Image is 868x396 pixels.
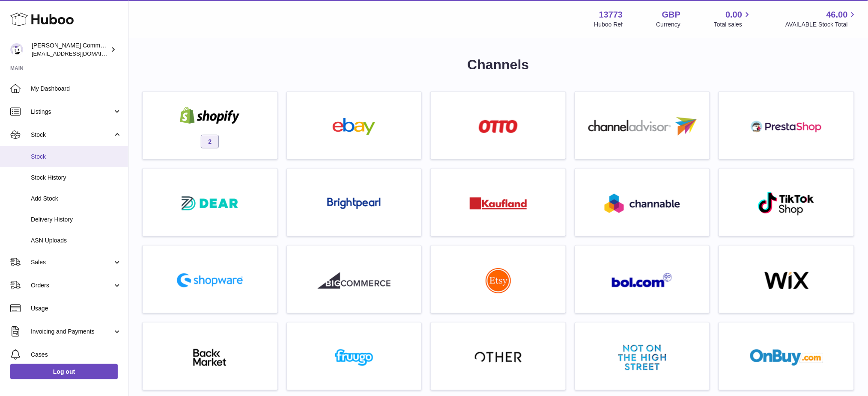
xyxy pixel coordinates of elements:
span: Total sales [714,21,752,29]
a: roseta-channable [579,173,706,232]
a: roseta-prestashop [723,96,850,155]
img: roseta-shopware [173,270,246,291]
span: Cases [31,351,122,359]
a: roseta-channel-advisor [579,96,706,155]
a: roseta-kaufland [435,173,561,232]
span: 46.00 [826,9,848,21]
img: notonthehighstreet [618,345,666,370]
img: other [475,351,522,364]
strong: GBP [662,9,680,21]
a: notonthehighstreet [579,327,706,386]
img: roseta-bol [612,273,673,288]
img: fruugo [318,349,391,366]
img: roseta-prestashop [750,118,823,135]
span: Invoicing and Payments [31,328,113,336]
a: roseta-otto [435,96,561,155]
span: [EMAIL_ADDRESS][DOMAIN_NAME] [32,50,126,57]
h1: Channels [142,56,854,74]
img: internalAdmin-13773@internal.huboo.com [10,43,23,56]
a: roseta-bol [579,250,706,309]
span: Stock [31,131,113,139]
a: roseta-etsy [435,250,561,309]
img: roseta-bigcommerce [318,272,391,289]
a: fruugo [291,327,418,386]
span: ASN Uploads [31,236,122,245]
img: roseta-kaufland [470,197,527,210]
img: roseta-brightpearl [327,198,381,210]
img: roseta-otto [479,120,518,133]
a: backmarket [147,327,273,386]
span: 0.00 [726,9,743,21]
span: Stock [31,153,122,161]
span: Orders [31,281,113,290]
a: wix [723,250,850,309]
img: onbuy [750,349,823,366]
img: roseta-etsy [486,268,511,293]
div: Huboo Ref [594,21,623,29]
span: Sales [31,258,113,266]
img: roseta-channable [605,194,680,213]
a: roseta-dear [147,173,273,232]
span: Delivery History [31,216,122,224]
a: roseta-tiktokshop [723,173,850,232]
span: Usage [31,304,122,313]
img: wix [750,272,823,289]
a: roseta-bigcommerce [291,250,418,309]
a: Log out [10,364,118,379]
a: 46.00 AVAILABLE Stock Total [785,9,858,29]
img: roseta-channel-advisor [588,117,697,136]
span: 2 [201,135,219,148]
a: ebay [291,96,418,155]
img: shopify [173,107,246,124]
div: [PERSON_NAME] Communications Ltd [32,41,109,58]
img: roseta-tiktokshop [758,191,815,216]
div: Currency [656,21,681,29]
span: Listings [31,108,113,116]
span: My Dashboard [31,85,122,93]
span: Add Stock [31,195,122,203]
a: onbuy [723,327,850,386]
strong: 13773 [599,9,623,21]
img: ebay [318,118,391,135]
a: 0.00 Total sales [714,9,752,29]
a: shopify 2 [147,96,273,155]
a: other [435,327,561,386]
a: roseta-shopware [147,250,273,309]
span: AVAILABLE Stock Total [785,21,858,29]
span: Stock History [31,174,122,182]
img: backmarket [173,349,246,366]
img: roseta-dear [179,194,241,213]
a: roseta-brightpearl [291,173,418,232]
